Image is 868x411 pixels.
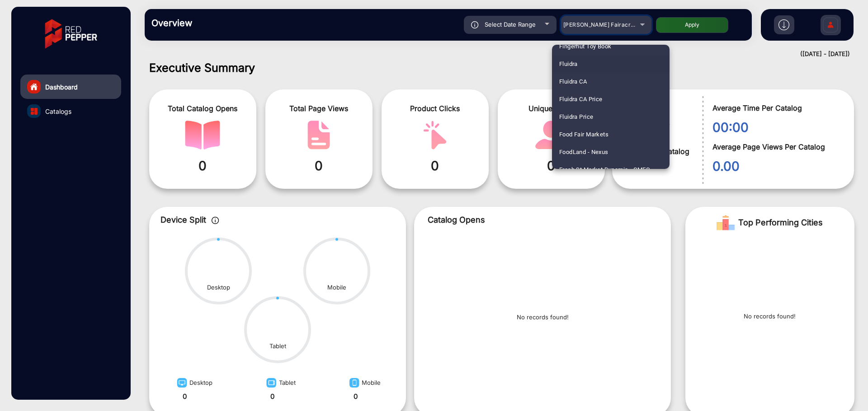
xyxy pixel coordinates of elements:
span: Fingerhut Toy Book [559,37,611,55]
span: Fluidra CA Price [559,90,603,108]
span: Fluidra CA [559,73,587,90]
span: FoodLand - Nexus [559,143,609,161]
span: Fluidra Price [559,108,593,126]
span: Fluidra [559,55,578,73]
span: Fresh St Market Dynamic - GMFG [559,161,650,178]
span: Food Fair Markets [559,126,609,143]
